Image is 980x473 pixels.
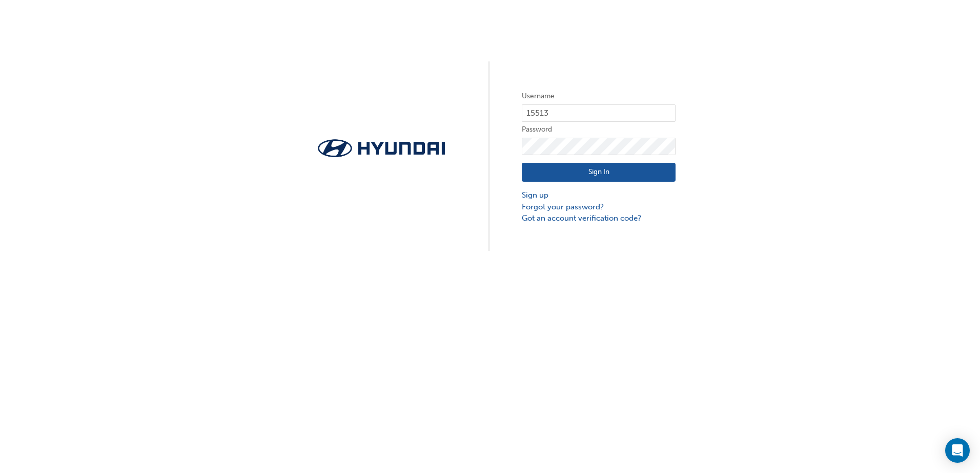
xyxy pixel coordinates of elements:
label: Password [522,123,676,136]
a: Sign up [522,189,676,201]
button: Sign In [522,163,676,182]
label: Username [522,90,676,102]
input: Username [522,104,676,122]
a: Forgot your password? [522,201,676,213]
img: Trak [304,136,458,160]
div: Open Intercom Messenger [945,438,970,463]
a: Got an account verification code? [522,212,676,224]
